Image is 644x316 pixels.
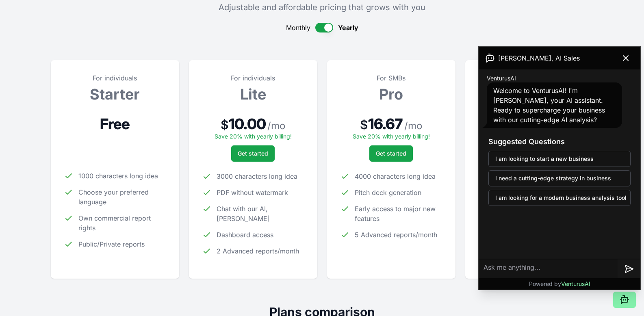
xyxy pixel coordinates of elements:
h3: Pro [340,86,442,102]
button: I need a cutting-edge strategy in business [488,170,631,186]
p: Adjustable and affordable pricing that grows with you [51,2,594,13]
span: 10.00 [229,116,266,132]
span: 1000 characters long idea [78,171,158,181]
span: Get started [376,149,406,158]
span: Welcome to VenturusAI! I'm [PERSON_NAME], your AI assistant. Ready to supercharge your business w... [493,87,605,124]
span: Get started [238,149,268,158]
span: Chat with our AI, [PERSON_NAME] [217,204,304,223]
span: $ [360,117,368,132]
p: For individuals [202,73,304,83]
span: Monthly [286,23,310,32]
span: Early access to major new features [355,204,442,223]
span: Own commercial report rights [78,213,166,233]
h3: Lite [202,86,304,102]
span: Free [100,116,130,132]
button: I am looking to start a new business [488,151,631,167]
span: [PERSON_NAME], AI Sales [498,53,580,63]
span: / mo [267,119,285,132]
span: 4000 characters long idea [355,171,436,181]
button: I am looking for a modern business analysis tool [488,190,631,206]
p: For SMBs [340,73,442,83]
button: Get started [369,145,413,162]
span: / mo [404,119,422,132]
p: For individuals [64,73,166,83]
span: 3000 characters long idea [217,171,297,181]
span: Save 20% with yearly billing! [215,133,292,140]
span: Public/Private reports [78,239,145,249]
span: 16.67 [368,116,403,132]
span: Yearly [338,23,358,32]
span: Dashboard access [217,230,273,240]
span: 2 Advanced reports/month [217,246,299,256]
span: Choose your preferred language [78,187,166,207]
p: Powered by [529,280,590,288]
span: PDF without watermark [217,188,288,197]
button: Get started [231,145,275,162]
span: Save 20% with yearly billing! [353,133,430,140]
h3: Suggested Questions [488,136,631,147]
span: Pitch deck generation [355,188,421,197]
span: VenturusAI [487,74,516,82]
span: $ [221,117,229,132]
span: 5 Advanced reports/month [355,230,437,240]
span: VenturusAI [561,280,590,287]
h3: Starter [64,86,166,102]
